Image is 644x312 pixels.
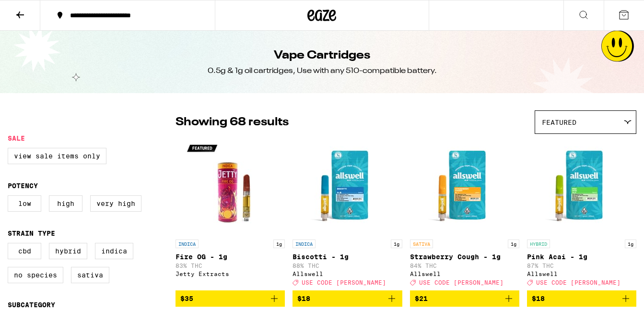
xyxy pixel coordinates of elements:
label: Indica [95,243,133,259]
span: Featured [542,119,576,126]
button: Add to bag [293,290,402,307]
div: Jetty Extracts [176,271,285,277]
label: No Species [8,267,63,283]
p: Pink Acai - 1g [527,253,636,261]
label: Low [8,195,41,212]
p: Fire OG - 1g [176,253,285,261]
legend: Sale [8,134,25,142]
a: Open page for Strawberry Cough - 1g from Allswell [410,139,519,290]
div: Allswell [410,271,519,277]
p: INDICA [293,240,316,248]
div: Allswell [527,271,636,277]
h1: Vape Cartridges [274,48,370,64]
p: Showing 68 results [176,114,289,131]
span: $18 [532,295,545,302]
button: Add to bag [527,290,636,307]
img: Allswell - Strawberry Cough - 1g [417,139,513,235]
button: Add to bag [410,290,519,307]
p: SATIVA [410,240,433,248]
label: View Sale Items Only [8,148,106,164]
p: Strawberry Cough - 1g [410,253,519,261]
p: 87% THC [527,263,636,269]
div: 0.5g & 1g oil cartridges, Use with any 510-compatible battery. [208,66,437,76]
span: $18 [297,295,310,302]
legend: Strain Type [8,229,55,237]
p: 84% THC [410,263,519,269]
p: 1g [273,240,285,248]
a: Open page for Fire OG - 1g from Jetty Extracts [176,139,285,290]
p: INDICA [176,240,199,248]
p: 83% THC [176,263,285,269]
p: 1g [391,240,402,248]
p: 1g [625,240,636,248]
p: HYBRID [527,240,550,248]
label: High [49,195,82,212]
p: Biscotti - 1g [293,253,402,261]
span: $21 [415,295,428,302]
img: Allswell - Biscotti - 1g [299,139,395,235]
img: Allswell - Pink Acai - 1g [534,139,630,235]
span: USE CODE [PERSON_NAME] [536,279,621,286]
label: Very High [90,195,141,212]
span: $35 [180,295,193,302]
legend: Potency [8,182,38,190]
a: Open page for Biscotti - 1g from Allswell [293,139,402,290]
span: USE CODE [PERSON_NAME] [419,279,503,286]
label: Sativa [71,267,109,283]
p: 1g [508,240,519,248]
div: Allswell [293,271,402,277]
a: Open page for Pink Acai - 1g from Allswell [527,139,636,290]
span: USE CODE [PERSON_NAME] [302,279,386,286]
img: Jetty Extracts - Fire OG - 1g [182,139,278,235]
label: CBD [8,243,41,259]
label: Hybrid [49,243,87,259]
p: 88% THC [293,263,402,269]
legend: Subcategory [8,301,55,309]
button: Add to bag [176,290,285,307]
